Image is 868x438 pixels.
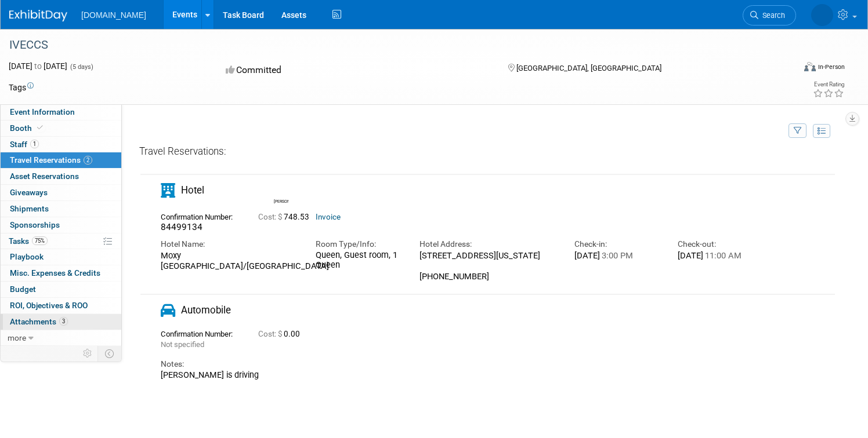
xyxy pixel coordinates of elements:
div: Check-in: [574,239,660,250]
div: [STREET_ADDRESS][US_STATE] [PHONE_NUMBER] [419,250,557,282]
div: Check-out: [678,239,764,250]
a: Booth [1,121,121,136]
div: Committed [222,60,489,81]
span: Cost: $ [258,213,284,221]
div: [PERSON_NAME] is driving [161,370,764,381]
div: In-Person [818,63,845,71]
i: Booth reservation complete [37,125,43,131]
span: 1 [30,140,39,148]
span: [DOMAIN_NAME] [81,10,146,20]
span: 75% [32,236,48,245]
div: Hotel Address: [419,239,557,250]
span: [DATE] [DATE] [9,61,67,71]
div: Room Type/Info: [316,239,402,250]
span: Tasks [9,236,48,246]
span: Budget [10,284,36,294]
div: [DATE] [574,250,660,261]
div: Confirmation Number: [161,209,241,222]
a: Staff1 [1,137,121,152]
span: Not specified [161,340,204,349]
i: Hotel [161,183,175,198]
span: Staff [10,140,39,149]
span: 84499134 [161,222,202,232]
td: Toggle Event Tabs [98,346,122,361]
div: David Han [271,181,291,205]
span: 2 [84,156,92,165]
a: Giveaways [1,185,121,200]
a: Shipments [1,201,121,217]
i: Automobile [161,303,175,317]
a: Tasks75% [1,233,121,249]
div: Travel Reservations: [139,145,836,163]
span: Playbook [10,252,44,261]
div: Queen, Guest room, 1 Queen [316,250,402,271]
td: Tags [9,82,34,93]
span: 0.00 [258,330,305,338]
span: Event Information [10,107,75,116]
a: Invoice [316,213,341,221]
span: Giveaways [10,188,48,197]
span: ROI, Objectives & ROO [10,301,88,310]
a: Playbook [1,249,121,265]
a: Search [743,5,796,25]
a: more [1,330,121,346]
span: more [8,333,26,342]
div: Confirmation Number: [161,326,241,339]
span: Travel Reservations [10,155,92,165]
span: 3:00 PM [600,250,633,261]
a: Sponsorships [1,217,121,233]
span: Asset Reservations [10,171,79,181]
span: Search [758,11,785,20]
img: ExhibitDay [9,10,67,21]
a: Travel Reservations2 [1,152,121,168]
span: Misc. Expenses & Credits [10,268,100,278]
img: David Han [274,181,290,198]
span: Automobile [181,304,231,316]
a: Misc. Expenses & Credits [1,265,121,281]
a: Event Information [1,104,121,120]
div: Notes: [161,359,764,370]
div: Hotel Name: [161,239,298,250]
a: Budget [1,282,121,297]
span: Shipments [10,204,49,213]
span: Cost: $ [258,330,284,338]
span: 11:00 AM [703,250,742,261]
a: Asset Reservations [1,169,121,184]
div: Moxy [GEOGRAPHIC_DATA]/[GEOGRAPHIC_DATA] [161,250,298,272]
a: Attachments3 [1,314,121,330]
div: [DATE] [678,250,764,261]
td: Personalize Event Tab Strip [78,346,98,361]
span: Booth [10,123,45,133]
img: David Han [811,4,833,26]
span: Sponsorships [10,220,60,229]
i: Filter by Traveler [794,127,802,135]
span: Attachments [10,317,68,326]
div: Event Rating [813,82,844,87]
span: [GEOGRAPHIC_DATA], [GEOGRAPHIC_DATA] [516,64,661,72]
span: to [32,61,44,71]
a: ROI, Objectives & ROO [1,298,121,313]
div: IVECCS [5,35,773,56]
span: (5 days) [69,63,93,71]
div: Event Format [720,60,845,78]
span: 3 [59,317,68,326]
div: David Han [274,198,288,205]
span: 748.53 [258,213,314,221]
img: Format-Inperson.png [804,62,816,71]
span: Hotel [181,184,204,196]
